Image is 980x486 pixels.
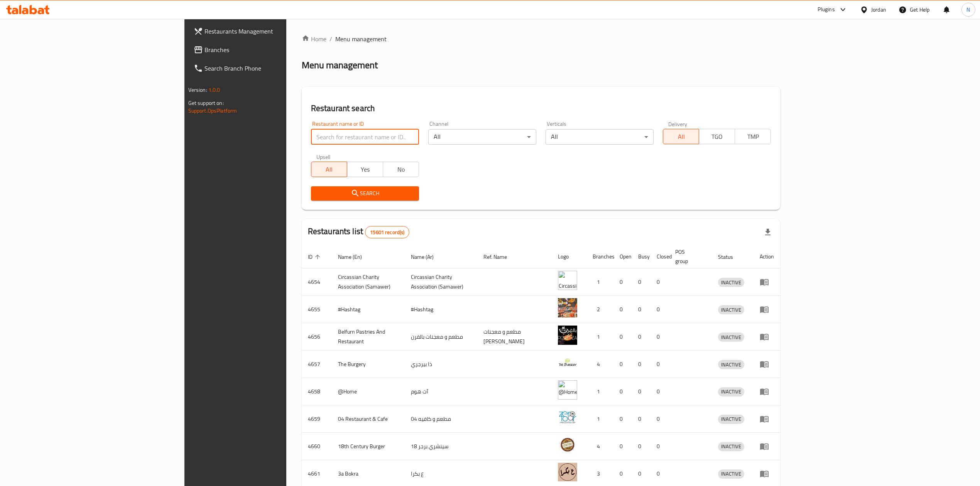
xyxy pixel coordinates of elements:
[586,296,613,323] td: 2
[718,442,744,451] span: INACTIVE
[411,252,444,262] span: Name (Ar)
[718,442,744,451] div: INACTIVE
[308,252,323,262] span: ID
[483,252,517,262] span: Ref. Name
[718,415,744,424] span: INACTIVE
[546,129,654,145] div: All
[558,462,577,482] img: 3a Bokra
[663,129,699,144] button: All
[302,59,378,71] h2: Menu management
[405,268,478,296] td: ​Circassian ​Charity ​Association​ (Samawer)
[405,378,478,405] td: آت هوم
[632,378,651,405] td: 0
[311,186,419,201] button: Search
[332,351,405,378] td: The Burgery
[204,27,342,36] span: Restaurants Management
[314,164,344,175] span: All
[335,34,387,44] span: Menu management
[317,189,413,198] span: Search
[760,277,774,287] div: Menu
[308,226,410,238] h2: Restaurants list
[651,378,669,405] td: 0
[699,129,735,144] button: TGO
[558,408,577,427] img: 04 Restaurant & Cafe
[718,252,743,262] span: Status
[558,298,577,317] img: #Hashtag
[613,433,632,460] td: 0
[613,296,632,323] td: 0
[760,387,774,396] div: Menu
[760,359,774,369] div: Menu
[188,40,348,59] a: Branches
[332,268,405,296] td: ​Circassian ​Charity ​Association​ (Samawer)
[338,252,372,262] span: Name (En)
[632,296,651,323] td: 0
[632,323,651,351] td: 0
[818,5,835,14] div: Plugins
[188,59,348,78] a: Search Branch Phone
[332,405,405,433] td: 04 Restaurant & Cafe
[613,268,632,296] td: 0
[586,433,613,460] td: 4
[332,296,405,323] td: #Hashtag
[718,360,744,369] span: INACTIVE
[613,323,632,351] td: 0
[651,245,669,268] th: Closed
[632,351,651,378] td: 0
[552,245,586,268] th: Logo
[558,353,577,372] img: The Burgery
[702,131,732,142] span: TGO
[332,433,405,460] td: 18th Century Burger
[632,245,651,268] th: Busy
[613,351,632,378] td: 0
[666,131,696,142] span: All
[558,271,577,290] img: ​Circassian ​Charity ​Association​ (Samawer)
[311,129,419,145] input: Search for restaurant name or ID..
[718,387,744,396] span: INACTIVE
[718,360,744,369] div: INACTIVE
[760,332,774,341] div: Menu
[613,378,632,405] td: 0
[558,435,577,454] img: 18th Century Burger
[204,45,342,54] span: Branches
[718,332,744,342] div: INACTIVE
[675,247,703,266] span: POS group
[651,296,669,323] td: 0
[718,387,744,397] div: INACTIVE
[332,323,405,351] td: Belfurn Pastries And Restaurant
[668,121,688,127] label: Delivery
[735,129,771,144] button: TMP
[651,405,669,433] td: 0
[760,305,774,314] div: Menu
[383,162,419,177] button: No
[347,162,383,177] button: Yes
[188,106,237,116] a: Support.OpsPlatform
[760,442,774,451] div: Menu
[718,305,744,314] span: INACTIVE
[311,103,771,114] h2: Restaurant search
[760,469,774,478] div: Menu
[966,5,970,14] span: N
[718,305,744,314] div: INACTIVE
[632,433,651,460] td: 0
[651,351,669,378] td: 0
[405,405,478,433] td: مطعم و كافيه 04
[428,129,536,145] div: All
[302,34,781,44] nav: breadcrumb
[586,245,613,268] th: Branches
[316,154,331,159] label: Upsell
[760,414,774,424] div: Menu
[365,229,409,236] span: 15601 record(s)
[405,433,478,460] td: 18 سينشري برجر
[405,323,478,351] td: مطعم و معجنات بالفرن
[558,326,577,345] img: Belfurn Pastries And Restaurant
[311,162,347,177] button: All
[754,245,780,268] th: Action
[632,405,651,433] td: 0
[586,323,613,351] td: 1
[405,351,478,378] td: ذا بيرجري
[188,85,207,95] span: Version:
[718,469,744,478] span: INACTIVE
[386,164,416,175] span: No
